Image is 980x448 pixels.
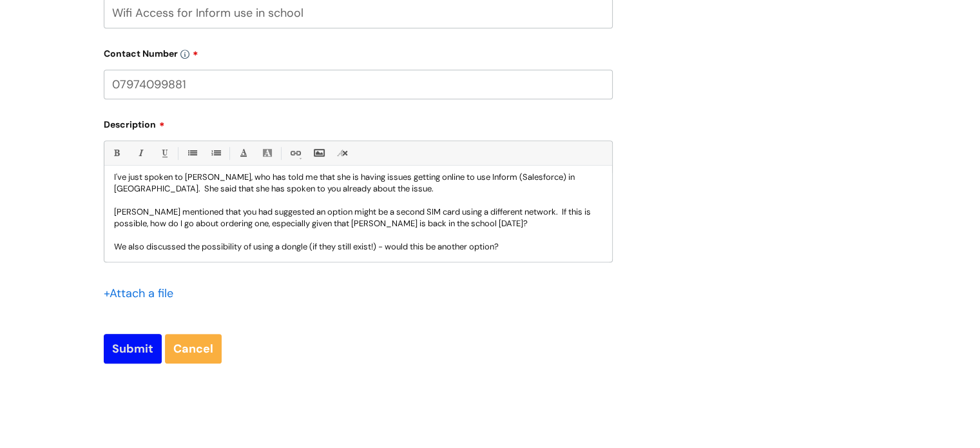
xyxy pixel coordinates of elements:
a: Back Color [259,145,275,161]
a: Cancel [165,334,222,364]
a: Font Color [235,145,251,161]
p: I've just spoken to [PERSON_NAME], who has told me that she is having issues getting online to us... [114,171,602,195]
a: 1. Ordered List (Ctrl-Shift-8) [207,145,224,161]
a: Bold (Ctrl-B) [108,145,124,161]
a: Insert Image... [311,145,327,161]
p: We also discussed the possibility of using a dongle (if they still exist!) - would this be anothe... [114,241,602,253]
a: Link [287,145,303,161]
a: Underline(Ctrl-U) [156,145,172,161]
a: Remove formatting (Ctrl-\) [334,145,351,161]
p: [PERSON_NAME] mentioned that you had suggested an option might be a second SIM card using a diffe... [114,206,602,229]
a: • Unordered List (Ctrl-Shift-7) [184,145,200,161]
a: Italic (Ctrl-I) [132,145,148,161]
span: + [104,286,110,301]
input: Submit [104,334,162,364]
label: Description [104,115,613,130]
div: Attach a file [104,283,181,304]
label: Contact Number [104,44,613,59]
img: info-icon.svg [180,50,189,59]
